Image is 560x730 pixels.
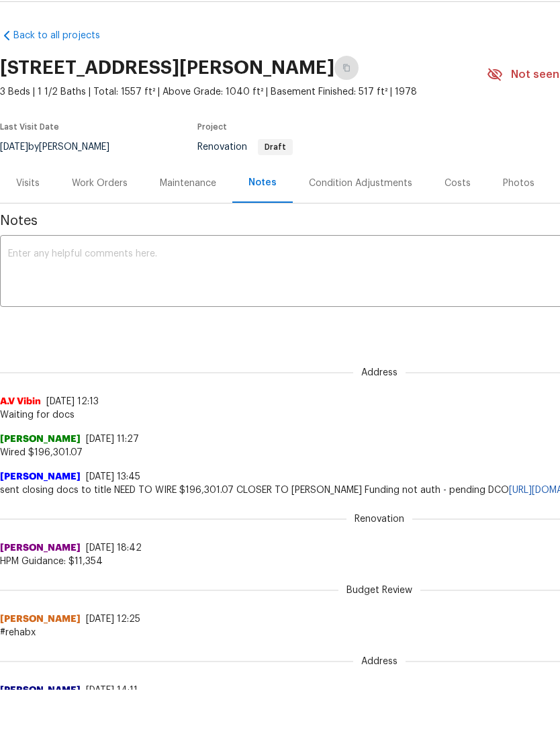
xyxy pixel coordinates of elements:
div: Visits [16,177,40,190]
div: Costs [445,177,471,190]
button: Copy Address [334,56,359,80]
span: Address [353,366,406,379]
span: [DATE] 12:13 [46,397,99,406]
span: Project [197,123,227,131]
div: Condition Adjustments [309,177,412,190]
span: Draft [259,143,291,151]
div: Notes [248,176,277,189]
span: [DATE] 12:25 [86,614,140,624]
span: [DATE] 11:27 [86,435,139,444]
div: Photos [503,177,534,190]
div: Work Orders [72,177,128,190]
span: Budget Review [338,584,420,597]
span: Address [353,655,406,668]
span: [DATE] 13:45 [86,472,140,482]
span: Renovation [346,512,412,526]
span: [DATE] 18:42 [86,543,142,553]
span: [DATE] 14:11 [86,686,138,695]
div: Maintenance [160,177,216,190]
span: Renovation [197,142,293,152]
